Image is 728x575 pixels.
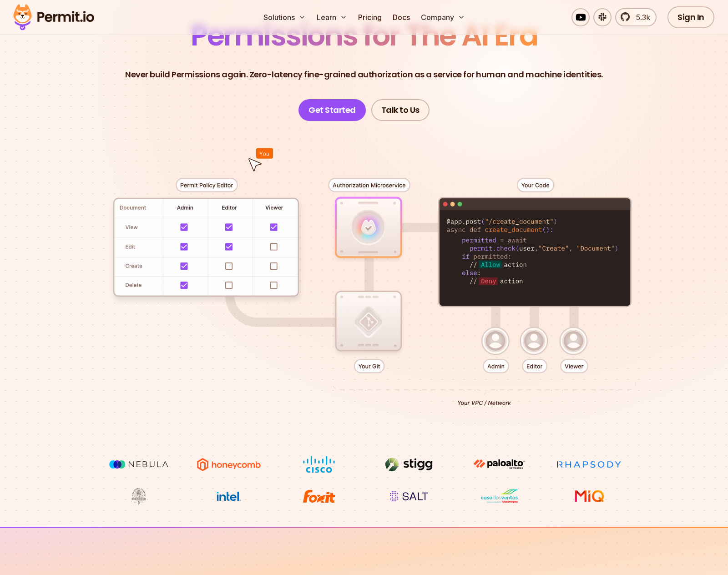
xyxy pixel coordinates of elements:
button: Solutions [260,8,309,26]
img: Permit logo [9,2,98,33]
a: Get Started [298,99,366,121]
img: Maricopa County Recorder\'s Office [105,488,173,505]
img: Honeycomb [195,456,263,473]
img: Rhapsody Health [555,456,623,473]
img: Stigg [375,456,443,473]
span: Permissions for The AI Era [191,15,537,55]
img: Nebula [105,456,173,473]
p: Never build Permissions again. Zero-latency fine-grained authorization as a service for human and... [125,68,603,81]
a: Docs [389,8,414,26]
img: Casa dos Ventos [465,488,533,505]
a: Pricing [354,8,385,26]
button: Company [417,8,469,26]
img: Foxit [285,488,353,505]
a: Talk to Us [371,99,430,121]
button: Learn [313,8,351,26]
img: Intel [195,488,263,505]
a: Sign In [667,6,714,28]
img: Cisco [285,456,353,473]
a: 5.3k [615,8,657,26]
img: MIQ [559,489,620,504]
span: 5.3k [631,12,650,23]
img: paloalto [465,456,533,472]
img: salt [375,488,443,505]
